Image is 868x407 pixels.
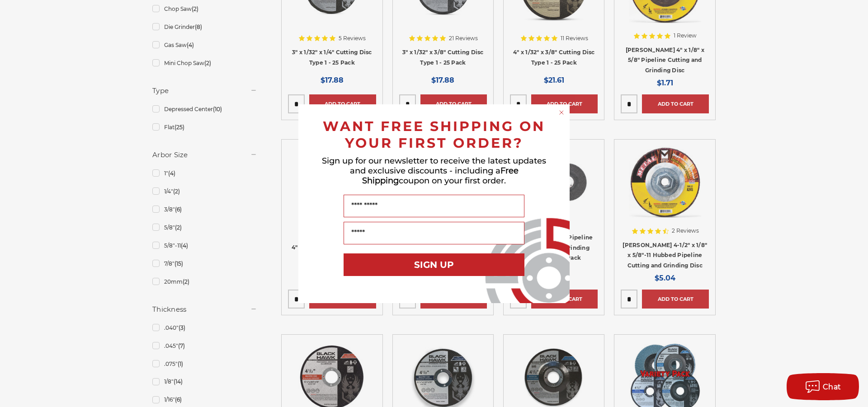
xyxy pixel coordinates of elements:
[823,383,841,391] span: Chat
[323,118,545,151] span: WANT FREE SHIPPING ON YOUR FIRST ORDER?
[557,108,566,117] button: Close dialog
[344,253,524,276] button: SIGN UP
[322,156,546,186] span: Sign up for our newsletter to receive the latest updates and exclusive discounts - including a co...
[362,166,519,186] span: Free Shipping
[787,373,859,400] button: Chat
